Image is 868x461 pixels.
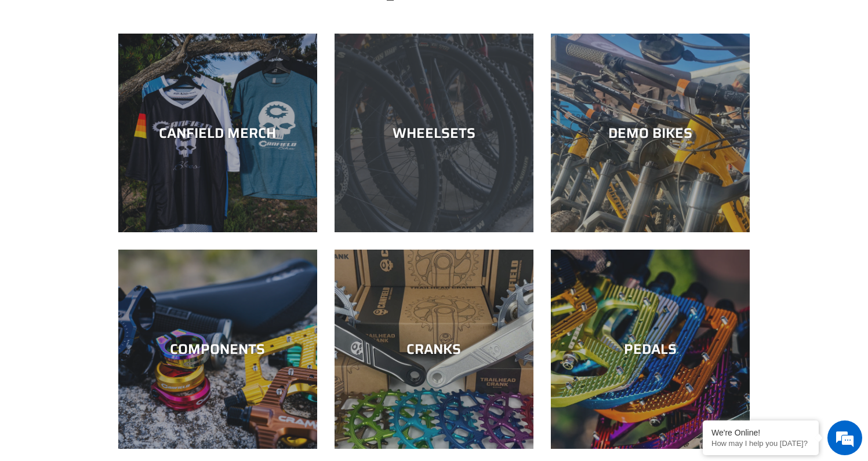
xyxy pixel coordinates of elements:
a: DEMO BIKES [551,34,750,232]
a: COMPONENTS [118,250,317,448]
div: CANFIELD MERCH [118,125,317,141]
div: Navigation go back [13,64,30,81]
a: WHEELSETS [335,34,533,232]
textarea: Type your message and hit 'Enter' [6,316,221,357]
div: Minimize live chat window [190,6,218,34]
a: PEDALS [551,250,750,448]
div: We're Online! [711,428,810,437]
p: How may I help you today? [711,439,810,448]
div: Chat with us now [78,65,212,80]
img: d_696896380_company_1647369064580_696896380 [37,58,66,87]
div: DEMO BIKES [551,125,750,141]
a: CRANKS [335,250,533,448]
div: CRANKS [335,341,533,358]
div: COMPONENTS [118,341,317,358]
span: We're online! [67,146,160,263]
a: CANFIELD MERCH [118,34,317,232]
div: WHEELSETS [335,125,533,141]
div: PEDALS [551,341,750,358]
